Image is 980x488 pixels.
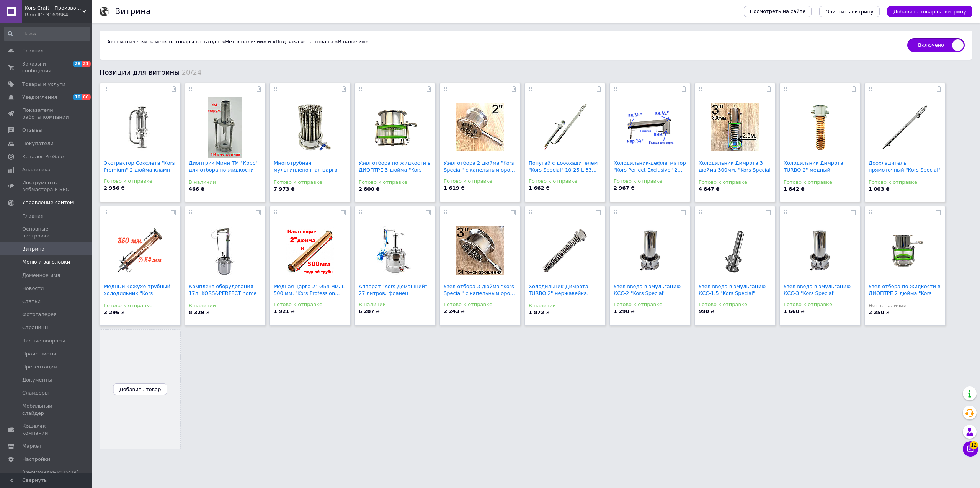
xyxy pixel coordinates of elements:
[819,6,879,17] button: Очистить витрину
[596,209,601,215] a: Убрать с витрины
[104,310,119,315] b: 3 296
[869,302,941,309] div: Нет в наличии
[907,38,965,52] span: Включено
[73,94,82,100] span: 10
[699,308,709,314] b: 990
[796,103,844,151] img: Холодильник Димрота TURBO 2" медный, двухрядный полнопроходной 180 мм.
[426,85,431,91] a: Убрать с витрины
[893,9,966,15] span: Добавить товар на витрину
[869,160,941,180] a: Доохладитель прямоточный "Kors Special" 10-16 L 5...
[444,308,516,315] div: ₴
[22,259,70,265] span: Меню и заголовки
[116,226,164,275] img: Медный кожухо-трубный холодильник "Kors Professional cuprum plus" 400 мм. 2 дюйма кламп
[784,186,799,192] b: 1 842
[22,179,71,193] span: Инструменты вебмастера и SEO
[614,308,629,314] b: 1 290
[444,178,516,185] div: Готово к отправке
[529,309,601,316] div: ₴
[614,185,629,191] b: 2 967
[596,85,601,91] a: Убрать с витрины
[614,308,686,315] div: ₴
[626,103,674,151] img: Холодильник-дефлегматор "Kors Perfect Exclusive" 2" 4.5 кВт
[22,166,51,173] span: Аналитика
[189,309,261,316] div: ₴
[784,308,799,314] b: 1 660
[614,178,686,185] div: Готово к отправке
[444,185,459,191] b: 1 619
[22,107,71,121] span: Показатели работы компании
[22,213,44,219] span: Главная
[970,441,978,449] span: 12
[107,39,368,44] span: Автоматически заменять товары в статусе «Нет в наличии» и «Под заказ» на товары «В наличии»
[82,94,90,100] span: 66
[963,441,978,457] button: Чат с покупателем12
[25,5,82,11] span: Kors Craft - Производитель дистилляционного оборудования
[784,186,856,193] div: ₴
[699,186,714,192] b: 4 847
[208,97,242,158] img: Диоптрик Мини ТМ "Корс" для отбора по жидкости резьба ¼" нар-вн.
[25,11,92,18] div: Ваш ID: 3169864
[189,160,258,180] a: Диоптрик Мини ТМ "Корс" для отбора по жидкости рез...
[100,67,972,77] div: Позиции для витрины
[444,283,515,296] a: Узел отбора 3 дюйма "Kors Special" с капельным оро...
[869,309,941,316] div: ₴
[201,227,249,275] img: Комплект оборудования 17л. KORS&PERFECT home автоклав, дистиллятор, рект. колонна
[274,186,289,192] b: 7 973
[699,186,771,193] div: ₴
[887,6,972,17] button: Добавить товар на витрину
[359,186,431,193] div: ₴
[22,377,52,383] span: Документы
[22,390,49,396] span: Слайдеры
[614,160,686,173] a: Холодильник-дефлегматор "Kors Perfect Exclusive" 2...
[22,423,71,437] span: Кошелек компании
[541,226,589,275] img: Холодильник Димрота TURBO 2" нержавейка, двухрядный полнопроходной 350 мм.
[171,85,176,91] a: Убрать с витрины
[681,85,686,91] a: Убрать с витрины
[22,324,49,331] span: Страницы
[869,186,941,193] div: ₴
[189,310,204,315] b: 8 329
[359,308,431,315] div: ₴
[699,308,771,315] div: ₴
[286,226,334,275] img: Медная царга 2" Ø54 мм, L 500 мм, ″Kors Professional cuprum″ медь М1
[274,308,346,315] div: ₴
[359,283,427,296] a: Аппарат "Kors Домашний" 27 литров, фланец
[444,185,516,192] div: ₴
[869,283,941,303] a: Узел отбора по жидкости в ДИОПТРЕ 2 дюйма "Kors Sp...
[371,103,419,151] img: Узел отбора по жидкости в ДИОПТРЕ 3 дюйма "Kors Special" с капельным орошением - Селиваненко, 54 игл
[256,85,261,91] a: Убрать с витрины
[115,7,151,16] h1: Витрина
[681,209,686,215] a: Убрать с витрины
[359,160,431,180] a: Узел отбора по жидкости в ДИОПТРЕ 3 дюйма "Kors Sp...
[256,209,261,215] a: Убрать с витрины
[784,160,843,180] a: Холодильник Димрота TURBO 2" медный, двухрядный по...
[104,160,175,173] a: Экстрактор Сокслета "Kors Premium" 2 дюйма кламп
[796,226,844,275] img: Узел ввода в эмульгацию КСС-3 "Kors Special"
[529,310,544,315] b: 1 872
[825,9,873,15] span: Очистить витрину
[274,301,346,308] div: Готово к отправке
[869,179,941,186] div: Готово к отправке
[22,285,44,292] span: Новости
[444,301,516,308] div: Готово к отправке
[529,302,601,309] div: В наличии
[851,209,856,215] a: Убрать с витрины
[189,186,261,193] div: ₴
[784,308,856,315] div: ₴
[4,27,90,41] input: Поиск
[274,308,289,314] b: 1 921
[189,179,261,186] div: В наличии
[750,8,806,15] span: Посмотреть на сайте
[274,160,338,180] a: Многотрубная мультипленочная царга ММЦ 4 дюйма "Ko...
[444,308,459,314] b: 2 243
[529,185,601,192] div: ₴
[22,246,44,252] span: Витрина
[171,209,176,215] a: Убрать с витрины
[936,85,941,91] a: Убрать с витрины
[614,185,686,192] div: ₴
[784,179,856,186] div: Готово к отправке
[22,443,42,450] span: Маркет
[699,283,766,296] a: Узел ввода в эмульгацию КСС-1.5 "Kors Special"
[699,179,771,186] div: Готово к отправке
[22,94,57,101] span: Уведомления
